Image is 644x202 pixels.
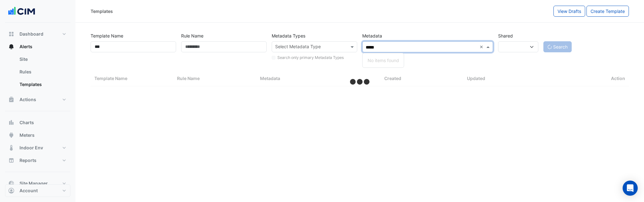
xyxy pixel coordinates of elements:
[5,93,70,106] button: Actions
[480,43,485,50] span: Clear
[467,76,485,81] span: Updated
[14,78,70,91] a: Templates
[8,96,14,103] app-icon: Actions
[19,119,34,126] span: Charts
[384,76,401,81] span: Created
[19,145,43,151] span: Indoor Env
[272,30,305,41] label: Metadata Types
[14,53,70,66] a: Site
[8,5,36,18] img: Company Logo
[553,6,585,17] button: View Drafts
[8,43,14,50] app-icon: Alerts
[5,53,70,93] div: Alerts
[558,9,581,14] span: View Drafts
[623,181,638,196] div: Open Intercom Messenger
[177,76,200,81] span: Rule Name
[260,76,280,81] span: Metadata
[19,132,35,138] span: Meters
[498,30,513,41] label: Shared
[277,55,344,61] label: Search only primary Metadata Types
[19,188,38,194] span: Account
[8,31,14,37] app-icon: Dashboard
[94,76,127,81] span: Template Name
[5,28,70,40] button: Dashboard
[19,31,43,37] span: Dashboard
[5,129,70,141] button: Meters
[14,66,70,78] a: Rules
[363,56,404,65] div: No items found
[274,43,321,51] div: Select Metadata Type
[5,40,70,53] button: Alerts
[5,154,70,167] button: Reports
[91,8,113,14] div: Templates
[8,132,14,138] app-icon: Meters
[181,30,203,41] label: Rule Name
[8,119,14,126] app-icon: Charts
[591,9,625,14] span: Create Template
[5,177,70,190] button: Site Manager
[586,6,629,17] button: Create Template
[362,53,404,68] ng-dropdown-panel: Options list
[611,75,625,82] span: Action
[362,30,382,41] label: Metadata
[19,157,36,164] span: Reports
[5,116,70,129] button: Charts
[8,157,14,164] app-icon: Reports
[5,141,70,154] button: Indoor Env
[8,145,14,151] app-icon: Indoor Env
[19,180,48,187] span: Site Manager
[19,96,36,103] span: Actions
[19,43,32,50] span: Alerts
[5,184,70,197] button: Account
[8,180,14,187] app-icon: Site Manager
[91,30,123,41] label: Template Name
